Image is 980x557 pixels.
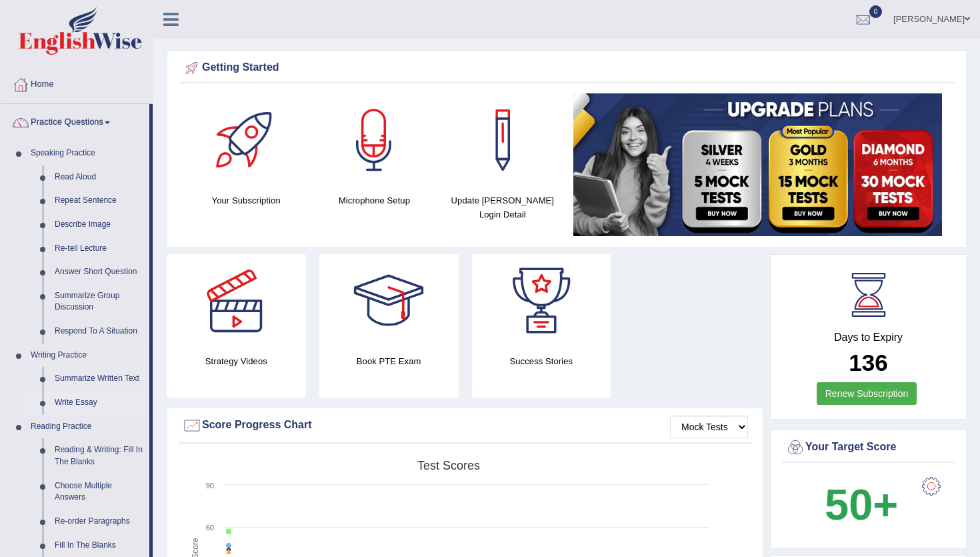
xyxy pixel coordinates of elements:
h4: Update [PERSON_NAME] Login Detail [445,193,560,221]
a: Reading Practice [25,415,149,439]
a: Describe Image [49,213,149,237]
img: small5.jpg [573,93,942,236]
a: Write Essay [49,391,149,415]
b: 50+ [825,480,898,529]
h4: Microphone Setup [317,193,431,207]
tspan: Test scores [417,459,480,472]
a: Speaking Practice [25,141,149,165]
a: Answer Short Question [49,260,149,284]
text: 90 [206,482,214,490]
a: Respond To A Situation [49,320,149,344]
h4: Book PTE Exam [319,354,459,368]
a: Re-order Paragraphs [49,510,149,534]
a: Writing Practice [25,344,149,368]
a: Summarize Group Discussion [49,284,149,320]
span: 0 [869,5,883,18]
b: 136 [849,350,887,376]
a: Reading & Writing: Fill In The Blanks [49,438,149,474]
a: Re-tell Lecture [49,237,149,261]
a: Repeat Sentence [49,189,149,213]
a: Read Aloud [49,165,149,189]
div: Your Target Score [785,438,951,458]
a: Summarize Written Text [49,367,149,391]
a: Choose Multiple Answers [49,474,149,510]
text: 60 [206,524,214,532]
a: Renew Subscription [817,382,917,405]
h4: Success Stories [472,354,611,368]
h4: Your Subscription [189,193,303,207]
h4: Strategy Videos [167,354,306,368]
div: Score Progress Chart [182,416,748,436]
a: Home [1,66,153,99]
h4: Days to Expiry [785,332,951,344]
div: Getting Started [182,58,951,78]
a: Practice Questions [1,104,149,137]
